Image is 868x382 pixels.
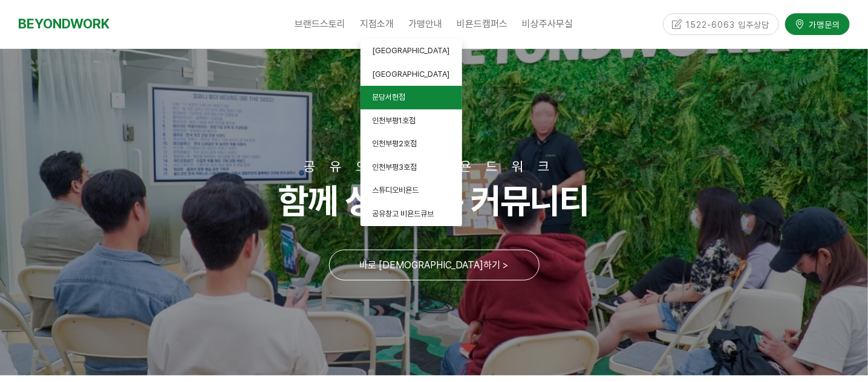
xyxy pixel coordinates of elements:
[457,18,508,30] span: 비욘드캠퍼스
[353,9,402,39] a: 지점소개
[805,17,840,29] span: 가맹문의
[402,9,450,39] a: 가맹안내
[373,209,434,218] span: 공유창고 비욘드큐브
[361,202,462,226] a: 공유창고 비욘드큐브
[361,109,462,133] a: 인천부평1호점
[361,18,394,30] span: 지점소개
[361,86,462,109] a: 분당서현점
[288,9,353,39] a: 브랜드스토리
[515,9,581,39] a: 비상주사무실
[409,18,443,30] span: 가맹안내
[361,63,462,86] a: [GEOGRAPHIC_DATA]
[373,116,416,125] span: 인천부평1호점
[373,139,417,148] span: 인천부평2호점
[785,12,850,33] a: 가맹문의
[361,156,462,180] a: 인천부평3호점
[373,163,417,172] span: 인천부평3호점
[373,92,406,102] span: 분당서현점
[373,186,419,195] span: 스튜디오비욘드
[450,9,515,39] a: 비욘드캠퍼스
[373,70,450,79] span: [GEOGRAPHIC_DATA]
[373,46,450,55] span: [GEOGRAPHIC_DATA]
[361,39,462,63] a: [GEOGRAPHIC_DATA]
[361,179,462,202] a: 스튜디오비욘드
[361,132,462,156] a: 인천부평2호점
[295,18,346,30] span: 브랜드스토리
[18,13,109,35] a: BEYONDWORK
[523,18,573,30] span: 비상주사무실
